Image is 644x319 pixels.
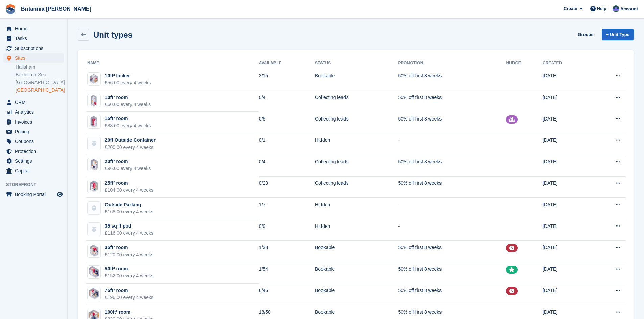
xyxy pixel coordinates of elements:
[543,69,591,90] td: [DATE]
[105,187,153,194] div: £104.00 every 4 weeks
[543,133,591,155] td: [DATE]
[15,156,55,166] span: Settings
[315,90,398,112] td: Collecting leads
[315,284,398,305] td: Bookable
[259,133,315,155] td: 0/1
[3,166,64,176] a: menu
[86,58,259,69] th: Name
[259,69,315,90] td: 3/15
[105,201,153,208] div: Outside Parking
[15,98,55,107] span: CRM
[259,58,315,69] th: Available
[105,208,153,215] div: £168.00 every 4 weeks
[105,72,151,79] div: 10ft² locker
[506,58,543,69] th: Nudge
[259,219,315,241] td: 0/0
[105,180,153,187] div: 25ft² room
[398,198,506,219] td: -
[3,24,64,33] a: menu
[259,112,315,133] td: 0/5
[259,155,315,177] td: 0/4
[88,223,100,236] img: blank-unit-type-icon-ffbac7b88ba66c5e286b0e438baccc4b9c83835d4c34f86887a83fc20ec27e7b.svg
[105,79,151,86] div: £56.00 every 4 weeks
[89,115,99,129] img: 15FT.png
[259,90,315,112] td: 0/4
[3,53,64,63] a: menu
[5,4,16,14] img: stora-icon-8386f47178a22dfd0bd8f6a31ec36ba5ce8667c1dd55bd0f319d3a0aa187defe.svg
[3,44,64,53] a: menu
[90,94,98,107] img: 10FT-High.png
[3,190,64,199] a: menu
[315,198,398,219] td: Hidden
[398,58,506,69] th: Promotion
[15,24,55,33] span: Home
[3,117,64,127] a: menu
[105,309,153,316] div: 100ft² room
[3,147,64,156] a: menu
[15,117,55,127] span: Invoices
[56,190,64,198] a: Preview store
[398,155,506,177] td: 50% off first 8 weeks
[16,64,64,70] a: Hailsham
[88,73,100,85] img: 10FT.png
[543,155,591,177] td: [DATE]
[105,230,153,237] div: £116.00 every 4 weeks
[3,98,64,107] a: menu
[315,155,398,177] td: Collecting leads
[16,72,64,78] a: Bexhill-on-Sea
[259,241,315,262] td: 1/38
[15,166,55,176] span: Capital
[105,294,153,301] div: £196.00 every 4 weeks
[89,158,99,171] img: 20FT.png
[6,181,67,188] span: Storefront
[3,34,64,43] a: menu
[398,133,506,155] td: -
[315,219,398,241] td: Hidden
[315,262,398,284] td: Bookable
[105,94,151,101] div: 10ft² room
[105,244,153,251] div: 35ft² room
[315,58,398,69] th: Status
[543,241,591,262] td: [DATE]
[105,144,156,151] div: £200.00 every 4 weeks
[543,58,591,69] th: Created
[15,190,55,199] span: Booking Portal
[543,262,591,284] td: [DATE]
[259,262,315,284] td: 1/54
[543,112,591,133] td: [DATE]
[543,176,591,198] td: [DATE]
[259,284,315,305] td: 6/46
[105,165,151,172] div: £96.00 every 4 weeks
[15,107,55,117] span: Analytics
[398,176,506,198] td: 50% off first 8 weeks
[15,44,55,53] span: Subscriptions
[18,3,94,15] a: Britannia [PERSON_NAME]
[15,137,55,146] span: Coupons
[88,137,100,150] img: blank-unit-type-icon-ffbac7b88ba66c5e286b0e438baccc4b9c83835d4c34f86887a83fc20ec27e7b.svg
[3,156,64,166] a: menu
[315,241,398,262] td: Bookable
[88,265,100,279] img: 50FT.png
[88,287,100,300] img: 75FY.png
[620,6,638,12] span: Account
[93,30,133,39] h2: Unit types
[543,284,591,305] td: [DATE]
[259,198,315,219] td: 1/7
[3,127,64,136] a: menu
[398,90,506,112] td: 50% off first 8 weeks
[543,198,591,219] td: [DATE]
[315,176,398,198] td: Collecting leads
[543,219,591,241] td: [DATE]
[105,272,153,280] div: £152.00 every 4 weeks
[3,137,64,146] a: menu
[105,222,153,230] div: 35 sq ft pod
[602,29,634,40] a: + Unit Type
[15,53,55,63] span: Sites
[398,69,506,90] td: 50% off first 8 weeks
[613,5,619,12] img: Lee Cradock
[88,244,100,258] img: 35FT.png
[105,137,156,144] div: 20ft Outside Container
[315,112,398,133] td: Collecting leads
[105,251,153,258] div: £120.00 every 4 weeks
[564,5,577,12] span: Create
